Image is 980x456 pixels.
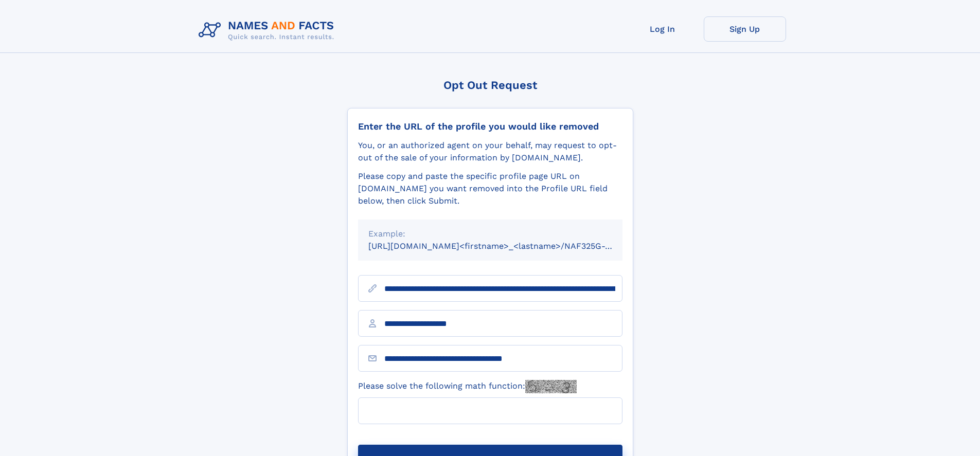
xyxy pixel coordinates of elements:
[358,121,622,132] div: Enter the URL of the profile you would like removed
[621,16,704,42] a: Log In
[704,16,786,42] a: Sign Up
[358,170,622,207] div: Please copy and paste the specific profile page URL on [DOMAIN_NAME] you want removed into the Pr...
[347,79,633,92] div: Opt Out Request
[358,380,577,393] label: Please solve the following math function:
[358,139,622,164] div: You, or an authorized agent on your behalf, may request to opt-out of the sale of your informatio...
[368,241,642,251] small: [URL][DOMAIN_NAME]<firstname>_<lastname>/NAF325G-xxxxxxxx
[368,228,612,240] div: Example:
[194,16,343,44] img: Logo Names and Facts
